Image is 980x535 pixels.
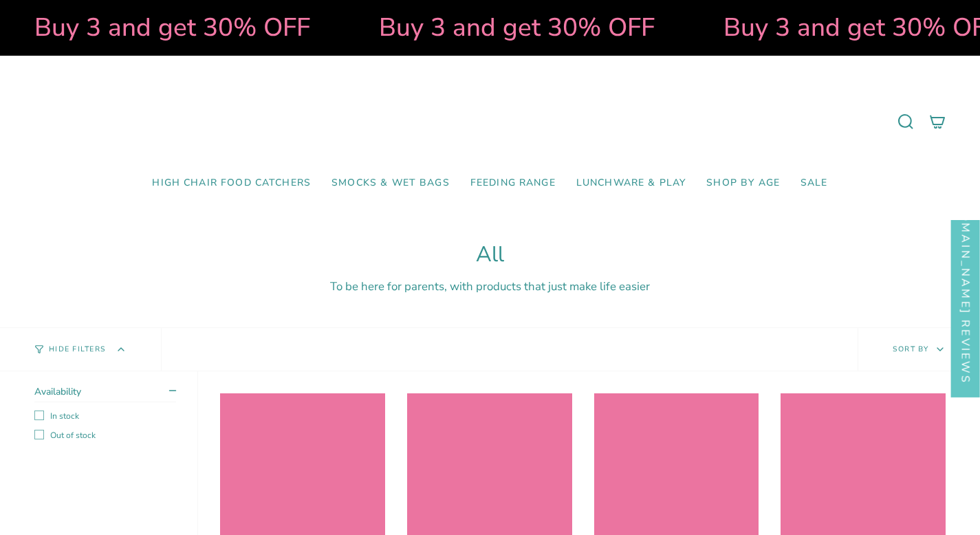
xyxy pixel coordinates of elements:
summary: Availability [34,385,176,402]
span: SALE [801,177,828,189]
strong: Buy 3 and get 30% OFF [704,10,979,45]
a: Mumma’s Little Helpers [371,76,609,167]
span: Feeding Range [470,177,556,189]
label: In stock [34,411,176,422]
span: Shop by Age [706,177,780,189]
strong: Buy 3 and get 30% OFF [14,10,290,45]
strong: Buy 3 and get 30% OFF [359,10,635,45]
span: Lunchware & Play [576,177,686,189]
a: High Chair Food Catchers [142,167,321,199]
span: Sort by [893,344,929,354]
button: Sort by [858,328,980,371]
a: Shop by Age [696,167,790,199]
div: Click to open Judge.me floating reviews tab [951,167,980,397]
label: Out of stock [34,430,176,441]
span: Hide Filters [49,346,106,353]
span: To be here for parents, with products that just make life easier [330,279,650,294]
span: Smocks & Wet Bags [331,177,450,189]
a: Feeding Range [460,167,566,199]
a: Lunchware & Play [566,167,696,199]
a: Smocks & Wet Bags [321,167,460,199]
h1: All [34,242,946,267]
span: Availability [34,385,81,398]
a: SALE [790,167,838,199]
span: High Chair Food Catchers [152,177,311,189]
